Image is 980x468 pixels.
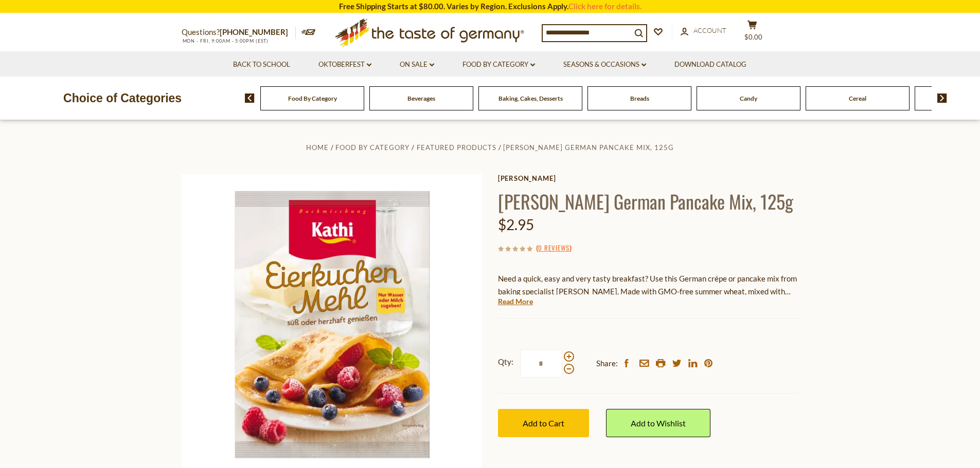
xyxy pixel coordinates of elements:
a: Oktoberfest [318,59,371,70]
a: On Sale [400,59,434,70]
a: Read More [498,296,533,307]
a: Food By Category [462,59,535,70]
a: Candy [740,95,757,102]
span: $0.00 [744,33,762,41]
a: Breads [630,95,649,102]
a: 0 Reviews [538,242,569,254]
a: Food By Category [288,95,337,102]
a: Baking, Cakes, Desserts [498,95,563,102]
span: MON - FRI, 9:00AM - 5:00PM (EST) [182,38,269,44]
a: Featured Products [417,143,496,152]
a: Home [306,143,329,152]
a: Click here for details. [568,2,642,11]
a: Download Catalog [674,59,746,70]
span: ( ) [536,242,572,253]
a: Food By Category [335,143,409,152]
span: Add to Cart [523,418,564,428]
a: [PERSON_NAME] [498,174,799,182]
button: $0.00 [737,20,768,46]
a: Account [681,25,726,36]
button: Add to Cart [498,409,589,437]
p: Questions? [182,26,296,39]
a: Back to School [233,59,290,70]
input: Qty: [520,349,562,378]
span: Account [693,26,726,34]
p: Need a quick, easy and very tasty breakfast? Use this German crépe or pancake mix from baking spe... [498,272,799,298]
a: Beverages [407,95,435,102]
a: Add to Wishlist [606,409,710,437]
h1: [PERSON_NAME] German Pancake Mix, 125g [498,190,799,213]
a: [PHONE_NUMBER] [220,27,288,36]
a: [PERSON_NAME] German Pancake Mix, 125g [503,143,674,152]
img: next arrow [937,93,947,103]
a: Cereal [849,95,866,102]
span: Share: [596,357,618,370]
span: $2.95 [498,216,534,233]
strong: Qty: [498,355,513,368]
a: Seasons & Occasions [563,59,646,70]
img: previous arrow [245,93,255,103]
